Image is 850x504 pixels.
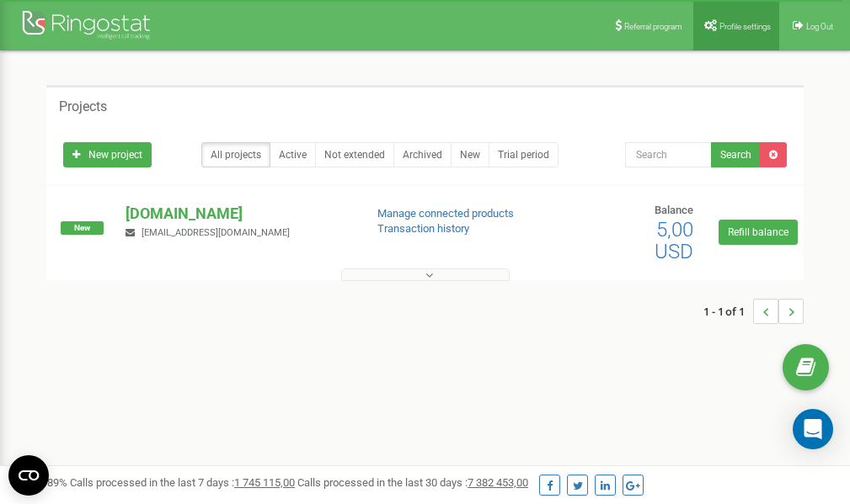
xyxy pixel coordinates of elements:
span: [EMAIL_ADDRESS][DOMAIN_NAME] [142,227,290,238]
a: New project [63,142,152,167]
span: 1 - 1 of 1 [703,299,753,324]
a: Archived [393,142,452,167]
a: Active [270,142,316,167]
input: Search [625,142,712,167]
u: 1 745 115,00 [234,476,295,489]
h5: Projects [59,99,107,114]
button: Open CMP widget [8,455,49,496]
a: Not extended [315,142,394,167]
a: Trial period [489,142,559,167]
a: Refill balance [719,220,798,245]
span: Profile settings [719,22,771,31]
span: Calls processed in the last 7 days : [70,476,295,489]
span: Balance [655,204,693,216]
span: Calls processed in the last 30 days : [297,476,528,489]
a: Manage connected products [377,207,514,220]
u: 7 382 453,00 [468,476,528,489]
a: Transaction history [377,222,469,235]
a: All projects [201,142,270,167]
button: Search [711,142,761,167]
span: 5,00 USD [655,218,693,263]
nav: ... [703,282,804,341]
a: New [451,142,489,167]
span: Log Out [806,22,833,31]
span: New [61,221,104,235]
div: Open Intercom Messenger [793,409,833,449]
p: [DOMAIN_NAME] [126,203,350,225]
span: Referral program [624,22,682,31]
